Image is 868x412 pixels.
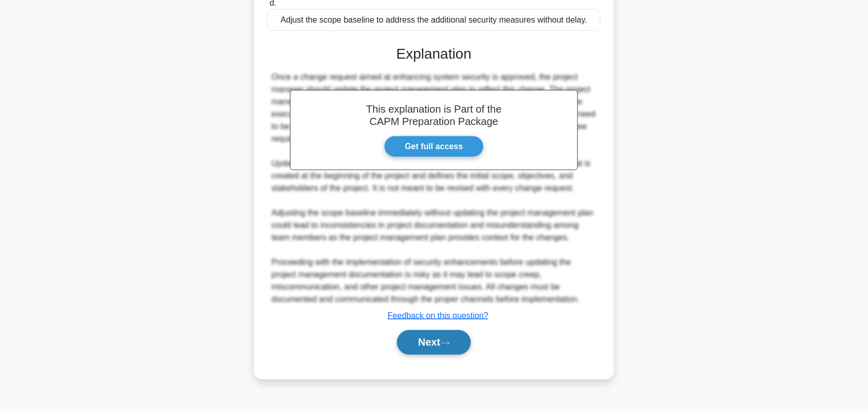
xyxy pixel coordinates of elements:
[384,136,484,157] a: Get full access
[274,45,594,63] h3: Explanation
[267,9,601,31] div: Adjust the scope baseline to address the additional security measures without delay.
[388,311,489,320] a: Feedback on this question?
[397,330,471,355] button: Next
[272,71,596,306] div: Once a change request aimed at enhancing system security is approved, the project manager should ...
